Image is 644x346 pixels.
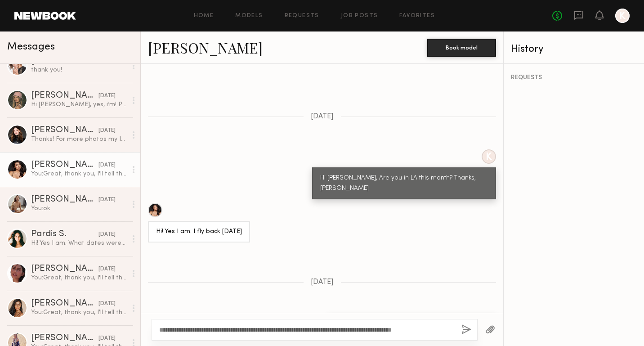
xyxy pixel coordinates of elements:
[615,9,630,23] a: K
[31,230,98,239] div: Pardis S.
[31,195,98,204] div: [PERSON_NAME]
[311,113,334,121] span: [DATE]
[98,300,116,308] div: [DATE]
[31,334,98,343] div: [PERSON_NAME]
[156,227,242,237] div: Hi! Yes I am. I fly back [DATE]
[31,274,127,282] div: You: Great, thank you, I'll tell the client. Have a great night.
[311,279,334,286] span: [DATE]
[31,299,98,308] div: [PERSON_NAME]
[98,92,116,100] div: [DATE]
[98,230,116,239] div: [DATE]
[511,44,637,54] div: History
[427,39,496,57] button: Book model
[31,135,127,144] div: Thanks! For more photos my IG is @nikki
[399,13,435,19] a: Favorites
[7,42,55,52] span: Messages
[98,265,116,274] div: [DATE]
[511,75,637,81] div: REQUESTS
[98,334,116,343] div: [DATE]
[31,170,127,178] div: You: Great, thank you, I'll tell the client. Have a great day.
[31,91,98,100] div: [PERSON_NAME]
[285,13,319,19] a: Requests
[31,126,98,135] div: [PERSON_NAME]
[98,126,116,135] div: [DATE]
[31,204,127,213] div: You: ok
[31,100,127,109] div: Hi [PERSON_NAME], yes, i’m! Please let me all the details, thank you!
[320,173,488,194] div: Hi [PERSON_NAME], Are you in LA this month? Thanks, [PERSON_NAME]
[427,43,496,51] a: Book model
[31,66,127,74] div: thank you!
[194,13,214,19] a: Home
[31,308,127,317] div: You: Great, thank you, I'll tell the client. Have a great night.
[98,161,116,170] div: [DATE]
[341,13,378,19] a: Job Posts
[31,265,98,274] div: [PERSON_NAME]
[235,13,263,19] a: Models
[148,38,263,57] a: [PERSON_NAME]
[31,161,98,170] div: [PERSON_NAME]
[98,196,116,204] div: [DATE]
[31,239,127,247] div: Hi! Yes I am. What dates were you thinking?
